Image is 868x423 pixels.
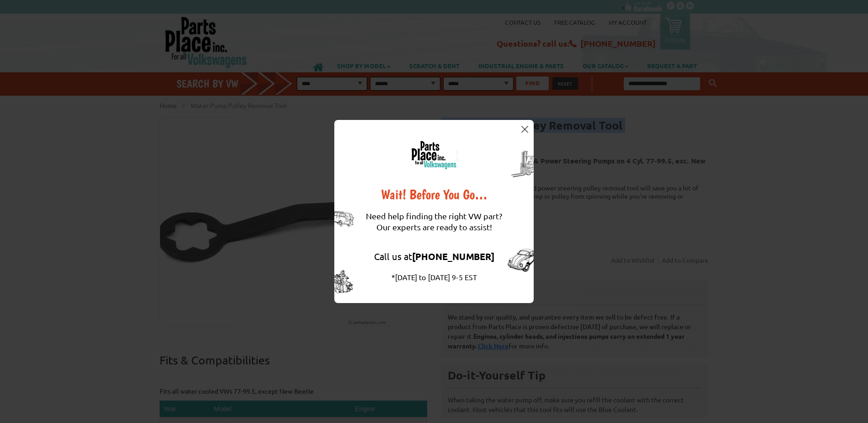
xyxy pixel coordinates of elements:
[366,201,502,242] div: Need help finding the right VW part? Our experts are ready to assist!
[521,126,528,133] img: close
[366,271,502,282] div: *[DATE] to [DATE] 9-5 EST
[411,141,457,169] img: logo
[412,250,494,262] strong: [PHONE_NUMBER]
[374,250,494,262] a: Call us at[PHONE_NUMBER]
[366,188,502,201] div: Wait! Before You Go…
